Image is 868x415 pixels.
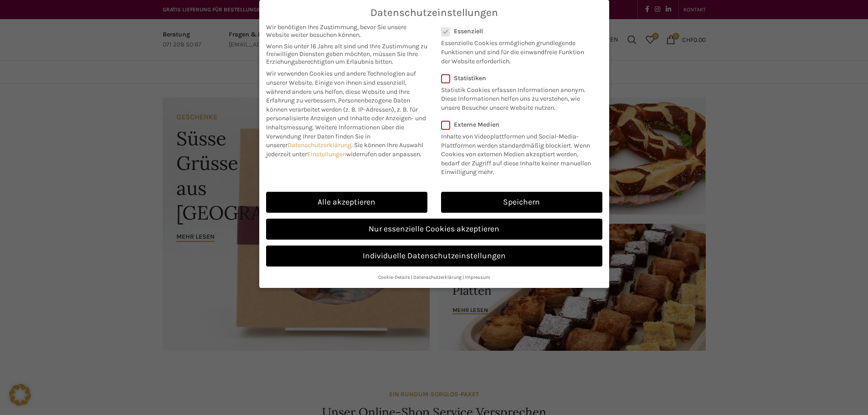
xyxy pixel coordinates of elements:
label: Externe Medien [441,121,596,128]
a: Impressum [465,274,490,280]
span: Weitere Informationen über die Verwendung Ihrer Daten finden Sie in unserer . [266,123,404,149]
a: Speichern [441,192,602,213]
a: Alle akzeptieren [266,192,427,213]
span: Datenschutzeinstellungen [370,7,498,19]
span: Wir verwenden Cookies und andere Technologien auf unserer Website. Einige von ihnen sind essenzie... [266,70,416,104]
span: Wir benötigen Ihre Zustimmung, bevor Sie unsere Website weiter besuchen können. [266,23,427,39]
a: Einstellungen [307,150,346,158]
a: Nur essenzielle Cookies akzeptieren [266,219,602,240]
span: Personenbezogene Daten können verarbeitet werden (z. B. IP-Adressen), z. B. für personalisierte A... [266,97,426,131]
a: Individuelle Datenschutzeinstellungen [266,246,602,266]
label: Essenziell [441,27,591,35]
p: Inhalte von Videoplattformen und Social-Media-Plattformen werden standardmäßig blockiert. Wenn Co... [441,128,596,177]
p: Essenzielle Cookies ermöglichen grundlegende Funktionen und sind für die einwandfreie Funktion de... [441,35,591,66]
span: Wenn Sie unter 16 Jahre alt sind und Ihre Zustimmung zu freiwilligen Diensten geben möchten, müss... [266,42,427,66]
a: Datenschutzerklärung [413,274,462,280]
span: Sie können Ihre Auswahl jederzeit unter widerrufen oder anpassen. [266,141,423,158]
a: Cookie-Details [378,274,410,280]
a: Datenschutzerklärung [288,141,351,149]
label: Statistiken [441,74,591,82]
p: Statistik Cookies erfassen Informationen anonym. Diese Informationen helfen uns zu verstehen, wie... [441,82,591,113]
